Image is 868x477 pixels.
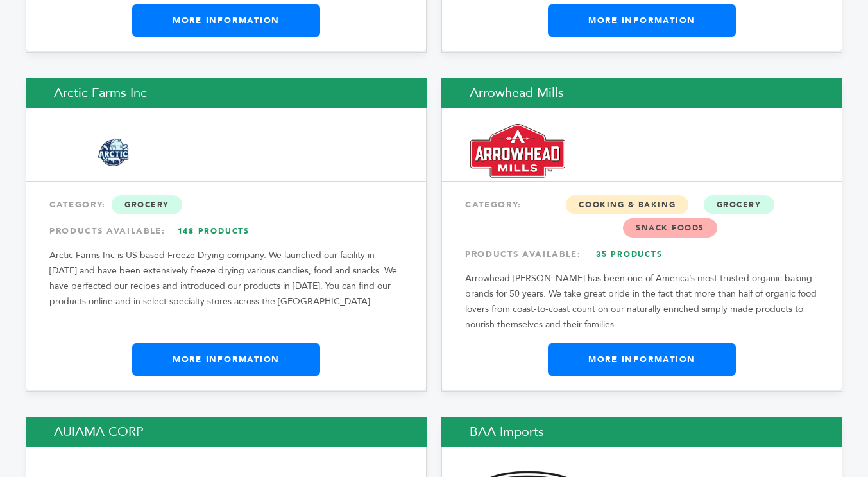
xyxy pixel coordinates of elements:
span: Grocery [704,195,774,214]
h2: BAA Imports [441,417,842,447]
div: PRODUCTS AVAILABLE: [465,243,819,266]
img: Arctic Farms Inc [55,130,173,173]
div: PRODUCTS AVAILABLE: [49,220,403,243]
h2: Arrowhead Mills [441,78,842,108]
a: More Information [548,4,736,37]
p: Arctic Farms Inc is US based Freeze Drying company. We launched our facility in [DATE] and have b... [49,248,403,309]
p: Arrowhead [PERSON_NAME] has been one of America’s most trusted organic baking brands for 50 years... [465,271,819,333]
a: More Information [132,343,320,376]
img: Arrowhead Mills [470,124,565,178]
h2: Arctic Farms Inc [26,78,427,108]
span: Cooking & Baking [566,195,688,214]
div: CATEGORY: [465,193,819,239]
span: Snack Foods [623,218,717,238]
a: 148 Products [169,220,259,243]
h2: AUIAMA CORP [26,417,427,447]
span: Grocery [112,195,182,214]
a: More Information [548,343,736,376]
div: CATEGORY: [49,193,403,216]
a: More Information [132,4,320,37]
a: 35 Products [584,243,674,266]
